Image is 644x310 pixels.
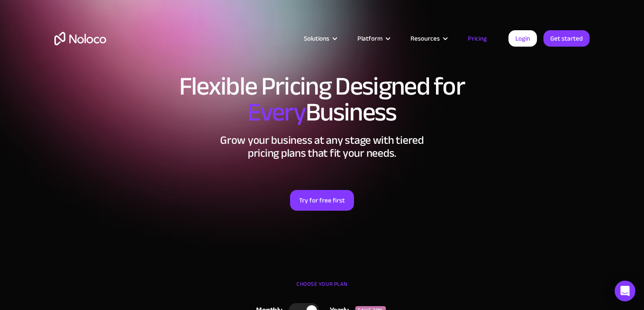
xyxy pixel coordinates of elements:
h1: Flexible Pricing Designed for Business [54,73,590,125]
h2: Grow your business at any stage with tiered pricing plans that fit your needs. [54,134,590,160]
div: CHOOSE YOUR PLAN [54,278,590,299]
div: Resources [400,33,457,44]
div: Open Intercom Messenger [615,281,635,301]
div: Solutions [293,33,347,44]
a: home [54,32,106,45]
span: Every [247,88,306,136]
a: Try for free first [290,190,354,211]
div: Platform [347,33,400,44]
a: Get started [543,30,590,47]
a: Login [508,30,537,47]
div: Platform [357,33,382,44]
div: Solutions [304,33,329,44]
a: Pricing [457,33,498,44]
div: Resources [410,33,440,44]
